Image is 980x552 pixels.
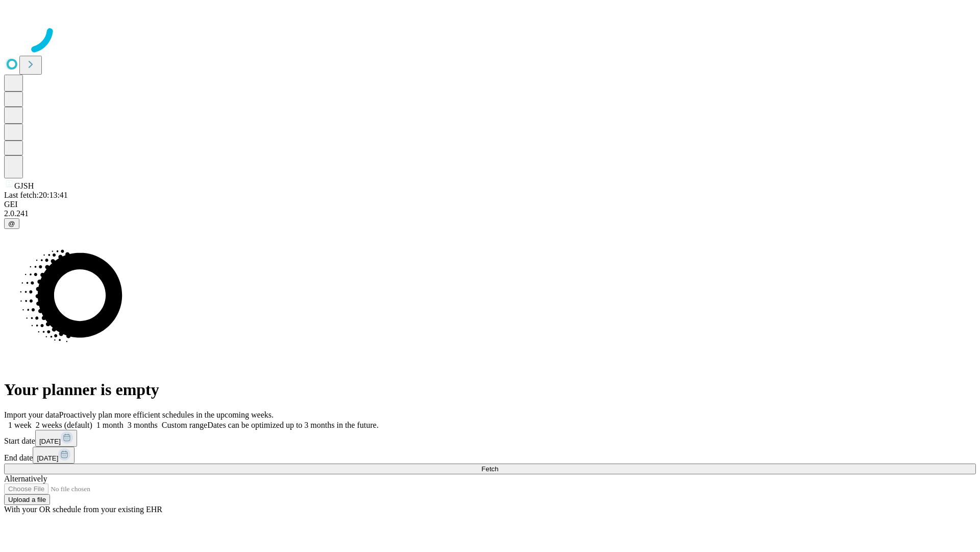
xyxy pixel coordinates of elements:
[39,438,61,445] span: [DATE]
[162,421,207,429] span: Custom range
[207,421,378,429] span: Dates can be optimized up to 3 months in the future.
[4,474,47,483] span: Alternatively
[36,421,92,429] span: 2 weeks (default)
[33,447,75,464] button: [DATE]
[4,505,162,514] span: With your OR schedule from your existing EHR
[14,181,34,190] span: GJSH
[37,454,58,462] span: [DATE]
[481,465,498,473] span: Fetch
[4,209,976,218] div: 2.0.241
[4,191,68,199] span: Last fetch: 20:13:41
[4,464,976,474] button: Fetch
[4,410,59,419] span: Import your data
[4,218,19,229] button: @
[96,421,124,429] span: 1 month
[4,380,976,399] h1: Your planner is empty
[59,410,274,419] span: Proactively plan more efficient schedules in the upcoming weeks.
[8,421,32,429] span: 1 week
[35,430,77,447] button: [DATE]
[8,220,15,227] span: @
[4,200,976,209] div: GEI
[4,447,976,464] div: End date
[4,494,50,505] button: Upload a file
[128,421,158,429] span: 3 months
[4,430,976,447] div: Start date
